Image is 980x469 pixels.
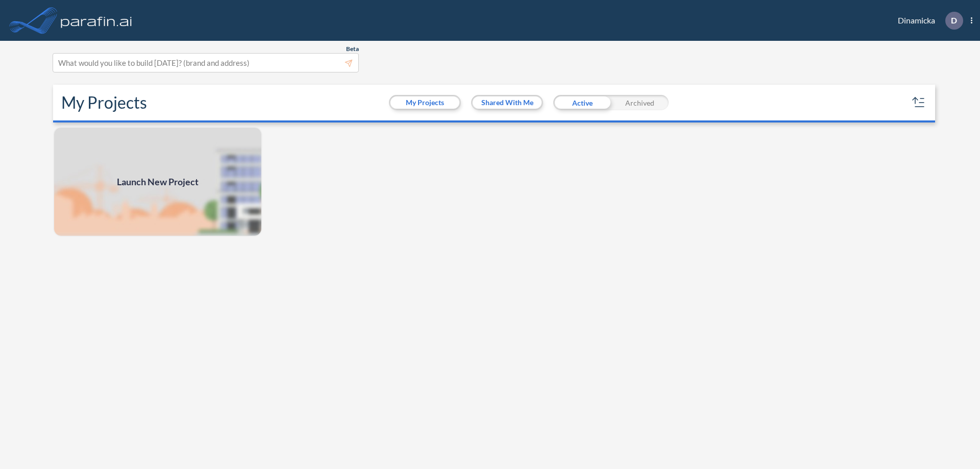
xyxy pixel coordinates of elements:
[951,16,957,25] p: D
[390,96,459,109] button: My Projects
[53,127,262,237] img: add
[883,12,972,30] div: Dinamicka
[61,93,147,112] h2: My Projects
[59,10,134,31] img: logo
[346,45,359,53] span: Beta
[117,175,199,189] span: Launch New Project
[553,95,611,110] div: Active
[473,96,542,109] button: Shared With Me
[53,127,262,237] a: Launch New Project
[611,95,669,110] div: Archived
[911,94,927,111] button: sort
